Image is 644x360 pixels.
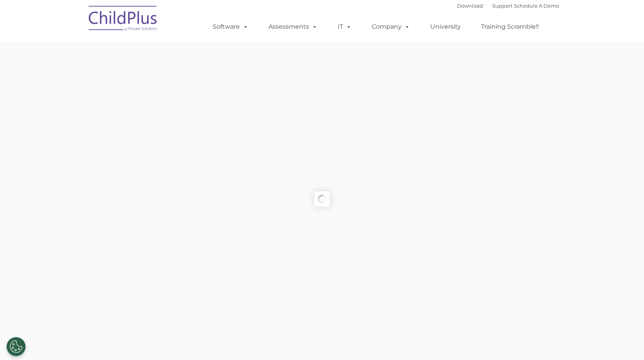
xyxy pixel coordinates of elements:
a: Software [205,19,256,34]
a: Download [457,3,483,9]
a: Support [492,3,512,9]
a: Training Scramble!! [473,19,546,34]
a: Assessments [261,19,325,34]
font: | [457,3,559,9]
a: IT [330,19,359,34]
img: ChildPlus by Procare Solutions [85,0,161,39]
button: Cookies Settings [7,337,26,356]
a: Schedule A Demo [514,3,559,9]
a: University [423,19,468,34]
a: Company [364,19,418,34]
